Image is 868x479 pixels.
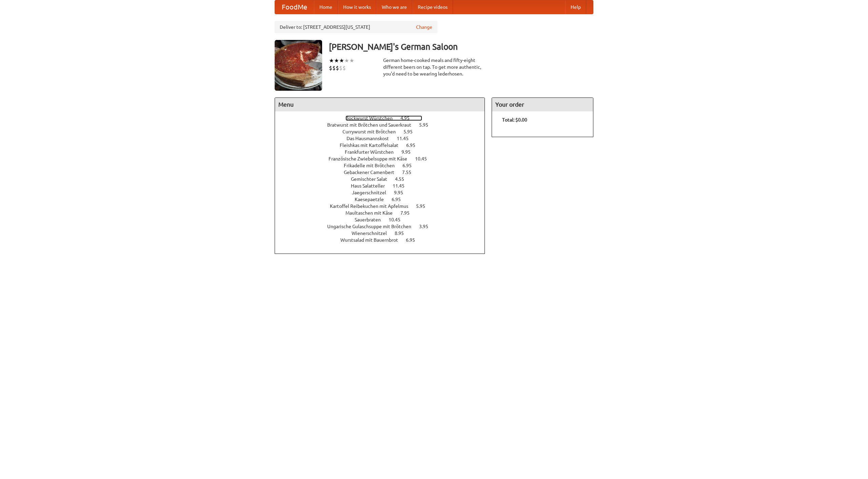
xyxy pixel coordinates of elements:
[352,231,394,236] span: Wienerschnitzel
[351,176,394,182] span: Gemischter Salat
[344,170,401,175] span: Gebackener Camenbert
[344,170,424,175] a: Gebackener Camenbert 7.55
[406,143,422,148] span: 6.95
[329,57,334,64] li: ★
[346,115,399,121] span: Bockwurst Würstchen
[314,0,338,14] a: Home
[355,217,413,222] a: Sauerbraten 10.45
[492,98,593,111] h4: Your order
[346,210,399,216] span: Maultaschen mit Käse
[403,129,419,134] span: 5.95
[327,122,418,128] span: Bratwurst mit Brötchen und Sauerkraut
[351,183,392,189] span: Haus Salatteller
[340,143,405,148] span: Fleishkas mit Kartoffelsalat
[327,122,441,128] a: Bratwurst mit Brötchen und Sauerkraut 5.95
[393,183,411,189] span: 11.45
[355,197,413,202] a: Kaesepaetzle 6.95
[402,163,418,168] span: 6.95
[415,156,434,161] span: 10.45
[351,183,417,189] a: Haus Salatteller 11.45
[395,176,411,182] span: 4.55
[376,0,412,14] a: Who we are
[392,197,408,202] span: 6.95
[565,0,586,14] a: Help
[346,115,422,121] a: Bockwurst Würstchen 4.95
[329,156,414,161] span: Französische Zwiebelsuppe mit Käse
[275,21,437,33] div: Deliver to: [STREET_ADDRESS][US_STATE]
[406,237,422,243] span: 6.95
[330,203,438,209] a: Kartoffel Reibekuchen mit Apfelmus 5.95
[416,203,432,209] span: 5.95
[344,57,349,64] li: ★
[329,156,439,161] a: Französische Zwiebelsuppe mit Käse 10.45
[402,170,418,175] span: 7.55
[340,237,428,243] a: Wurstsalad mit Bauernbrot 6.95
[327,224,418,229] span: Ungarische Gulaschsuppe mit Brötchen
[329,64,332,72] li: $
[349,57,354,64] li: ★
[340,237,405,243] span: Wurstsalad mit Bauernbrot
[346,210,422,216] a: Maultaschen mit Käse 7.95
[355,217,388,222] span: Sauerbraten
[347,136,396,141] span: Das Hausmannskost
[334,57,339,64] li: ★
[347,136,421,141] a: Das Hausmannskost 11.45
[412,0,453,14] a: Recipe videos
[329,40,593,53] h3: [PERSON_NAME]'s German Saloon
[397,136,415,141] span: 11.45
[400,115,416,121] span: 4.95
[342,129,425,134] a: Currywurst mit Brötchen 5.95
[419,122,435,128] span: 5.95
[355,197,391,202] span: Kaesepaetzle
[340,143,428,148] a: Fleishkas mit Kartoffelsalat 6.95
[401,149,417,155] span: 9.95
[351,176,417,182] a: Gemischter Salat 4.55
[383,57,485,77] div: German home-cooked meals and fifty-eight different beers on tap. To get more authentic, you'd nee...
[330,203,415,209] span: Kartoffel Reibekuchen mit Apfelmus
[416,24,432,30] a: Change
[352,190,393,195] span: Jaegerschnitzel
[338,0,376,14] a: How it works
[344,163,401,168] span: Frikadelle mit Brötchen
[336,64,339,72] li: $
[275,40,322,91] img: angular.jpg
[339,64,342,72] li: $
[332,64,336,72] li: $
[342,129,402,134] span: Currywurst mit Brötchen
[342,64,346,72] li: $
[400,210,416,216] span: 7.95
[339,57,344,64] li: ★
[419,224,435,229] span: 3.95
[352,190,416,195] a: Jaegerschnitzel 9.95
[345,149,423,155] a: Frankfurter Würstchen 9.95
[344,163,424,168] a: Frikadelle mit Brötchen 6.95
[275,0,314,14] a: FoodMe
[395,231,411,236] span: 8.95
[394,190,410,195] span: 9.95
[352,231,416,236] a: Wienerschnitzel 8.95
[345,149,400,155] span: Frankfurter Würstchen
[327,224,441,229] a: Ungarische Gulaschsuppe mit Brötchen 3.95
[389,217,407,222] span: 10.45
[502,117,527,123] b: Total: $0.00
[275,98,485,111] h4: Menu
